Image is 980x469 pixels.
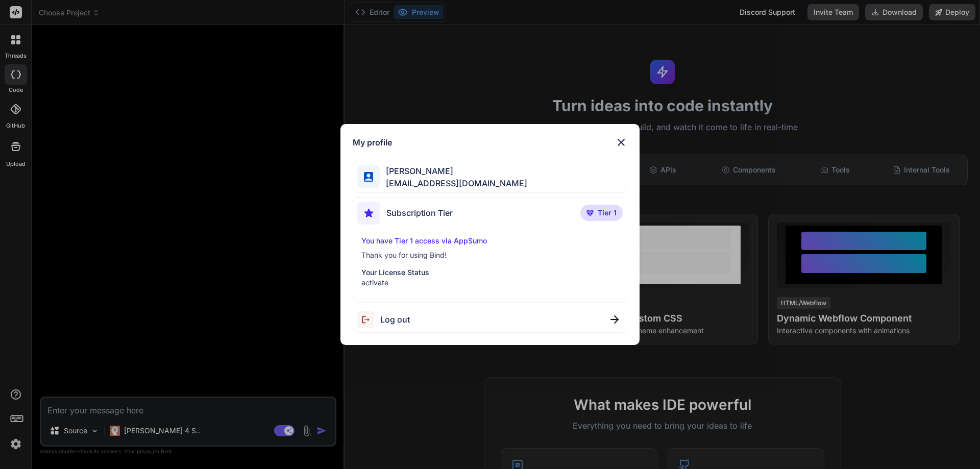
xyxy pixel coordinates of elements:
img: premium [586,210,594,216]
p: Your License Status [361,267,619,278]
img: subscription [357,202,380,225]
img: close [610,315,619,324]
span: [PERSON_NAME] [380,165,527,177]
span: Subscription Tier [386,207,453,219]
img: logout [357,311,380,328]
span: Log out [380,313,410,326]
span: [EMAIL_ADDRESS][DOMAIN_NAME] [380,177,527,189]
h1: My profile [353,136,392,149]
img: profile [364,172,374,182]
p: You have Tier 1 access via AppSumo [361,236,619,246]
img: close [615,136,627,149]
p: activate [361,278,619,288]
span: Tier 1 [598,208,617,218]
p: Thank you for using Bind! [361,250,619,260]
